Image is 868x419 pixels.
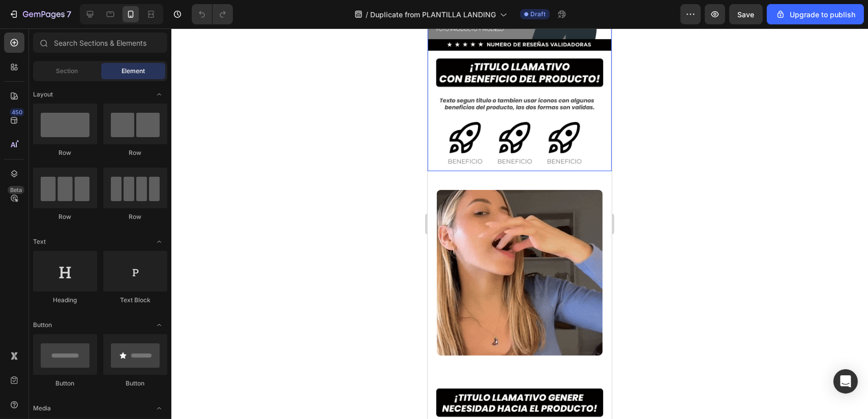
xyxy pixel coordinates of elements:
div: Upgrade to publish [775,9,855,20]
input: Search Sections & Elements [33,33,167,53]
span: Save [738,10,755,19]
span: Toggle open [151,234,167,250]
span: Toggle open [151,317,167,333]
div: Row [33,148,97,157]
span: Media [33,404,51,413]
div: Row [103,212,167,221]
span: Toggle open [151,400,167,416]
span: Draft [530,10,546,19]
div: 450 [10,108,24,116]
span: / [366,9,368,20]
span: Section [56,67,78,76]
p: 7 [67,8,71,20]
span: Layout [33,90,53,99]
div: Beta [8,186,24,194]
div: Row [33,212,97,221]
div: Open Intercom Messenger [833,369,858,394]
div: Undo/Redo [192,4,233,24]
div: Row [103,148,167,157]
div: Button [103,379,167,388]
span: Element [122,67,145,76]
button: 7 [4,4,76,24]
span: Text [33,237,46,246]
span: Button [33,320,52,330]
button: Save [729,4,763,24]
button: Upgrade to publish [767,4,864,24]
iframe: Design area [428,28,612,419]
span: Duplicate from PLANTILLA LANDING [370,9,496,20]
span: Toggle open [151,86,167,103]
div: Text Block [103,296,167,305]
div: Button [33,379,97,388]
div: Heading [33,296,97,305]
